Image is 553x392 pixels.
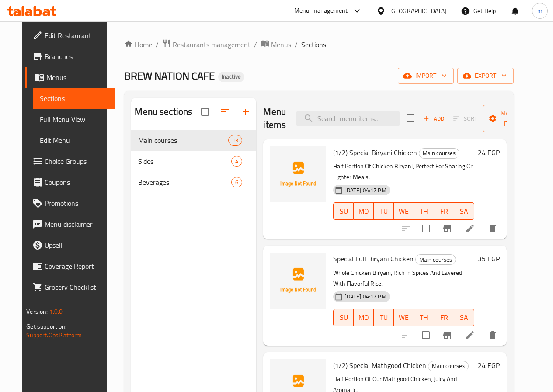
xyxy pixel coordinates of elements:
[138,156,231,167] span: Sides
[26,330,82,341] a: Support.OpsPlatform
[420,112,448,125] button: Add
[374,309,394,326] button: TU
[341,186,390,194] span: [DATE] 04:17 PM
[377,205,390,218] span: TU
[333,202,354,220] button: SU
[438,205,451,218] span: FR
[131,151,256,172] div: Sides4
[478,146,500,159] h6: 24 EGP
[40,135,107,146] span: Edit Menu
[398,68,454,84] button: import
[232,178,242,187] span: 6
[25,46,114,67] a: Branches
[354,202,374,220] button: MO
[45,261,107,271] span: Coverage Report
[33,88,114,109] a: Sections
[394,202,414,220] button: WE
[434,202,454,220] button: FR
[25,256,114,277] a: Coverage Report
[25,277,114,298] a: Grocery Checklist
[49,306,63,317] span: 1.0.0
[131,172,256,193] div: Beverages6
[45,198,107,208] span: Promotions
[397,205,410,218] span: WE
[333,161,474,183] p: Half Portion Of Chicken Biryani, Perfect For Sharing Or Lighter Meals.
[537,6,543,16] span: m
[357,205,370,218] span: MO
[333,267,474,289] p: Whole Chicken Biryani, Rich In Spices And Layered With Flavorful Rice.
[337,311,350,324] span: SU
[419,148,459,159] div: Main courses
[417,205,431,218] span: TH
[45,240,107,250] span: Upsell
[458,311,471,324] span: SA
[25,193,114,214] a: Promotions
[454,309,474,326] button: SA
[428,361,468,371] span: Main courses
[254,39,257,50] li: /
[354,309,374,326] button: MO
[478,253,500,265] h6: 35 EGP
[483,105,542,132] button: Manage items
[419,148,459,158] span: Main courses
[333,252,414,265] span: Special Full Biryani Chicken
[405,70,447,81] span: import
[415,254,456,265] div: Main courses
[25,151,114,172] a: Choice Groups
[25,172,114,193] a: Coupons
[263,105,286,132] h2: Menu items
[457,68,514,84] button: export
[135,105,192,118] h2: Menu sections
[448,112,483,125] span: Select section first
[25,25,114,46] a: Edit Restaurant
[458,205,471,218] span: SA
[138,135,228,146] span: Main courses
[45,51,107,62] span: Branches
[417,326,435,344] span: Select to update
[422,114,445,124] span: Add
[124,39,513,50] nav: breadcrumb
[25,67,114,88] a: Menus
[374,202,394,220] button: TU
[295,39,298,50] li: /
[229,136,242,145] span: 13
[131,126,256,196] nav: Menu sections
[417,219,435,238] span: Select to update
[417,311,431,324] span: TH
[377,311,390,324] span: TU
[482,325,503,346] button: delete
[46,72,107,83] span: Menus
[261,39,291,50] a: Menus
[124,39,152,50] a: Home
[271,39,291,50] span: Menus
[296,111,400,126] input: search
[40,114,107,125] span: Full Menu View
[33,109,114,130] a: Full Menu View
[437,218,458,239] button: Branch-specific-item
[482,218,503,239] button: delete
[218,73,244,80] span: Inactive
[228,135,242,146] div: items
[124,66,215,86] span: BREW NATION CAFE
[235,101,256,122] button: Add section
[478,359,500,371] h6: 24 EGP
[401,109,420,128] span: Select section
[465,330,475,340] a: Edit menu item
[45,219,107,229] span: Menu disclaimer
[294,6,348,16] div: Menu-management
[420,112,448,125] span: Add item
[414,309,434,326] button: TH
[131,130,256,151] div: Main courses13
[389,6,447,16] div: [GEOGRAPHIC_DATA]
[357,311,370,324] span: MO
[416,255,456,265] span: Main courses
[231,177,242,187] div: items
[196,103,214,121] span: Select all sections
[25,214,114,235] a: Menu disclaimer
[218,72,244,82] div: Inactive
[270,146,326,202] img: (1/2) Special Biryani Chicken
[138,177,231,187] span: Beverages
